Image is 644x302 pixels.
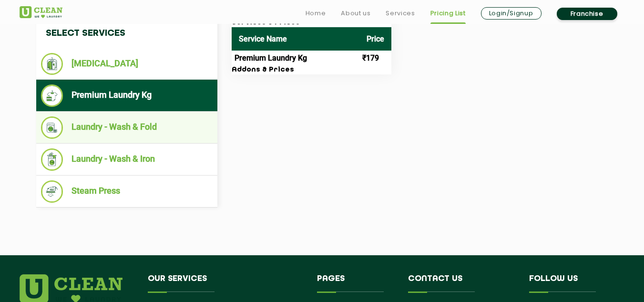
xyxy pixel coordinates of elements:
a: Franchise [557,8,617,20]
img: Premium Laundry Kg [41,84,63,107]
li: Premium Laundry Kg [41,84,213,107]
h4: Contact us [408,274,515,292]
h4: Our Services [148,274,303,292]
td: ₹179 [359,51,391,66]
th: Price [359,27,391,51]
img: Steam Press [41,180,63,203]
img: Dry Cleaning [41,53,63,75]
li: Laundry - Wash & Iron [41,148,213,171]
img: UClean Laundry and Dry Cleaning [20,6,62,18]
h4: Follow us [529,274,613,292]
a: About us [341,8,370,19]
h4: Select Services [36,19,217,48]
h3: Addons & Prices [232,66,391,74]
li: Steam Press [41,180,213,203]
th: Service Name [232,27,359,51]
li: Laundry - Wash & Fold [41,116,213,139]
li: [MEDICAL_DATA] [41,53,213,75]
a: Pricing List [430,8,466,19]
img: Laundry - Wash & Iron [41,148,63,171]
td: Premium Laundry Kg [232,51,359,66]
img: Laundry - Wash & Fold [41,116,63,139]
a: Home [306,8,326,19]
a: Login/Signup [481,7,542,20]
a: Services [386,8,415,19]
h4: Pages [317,274,394,292]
